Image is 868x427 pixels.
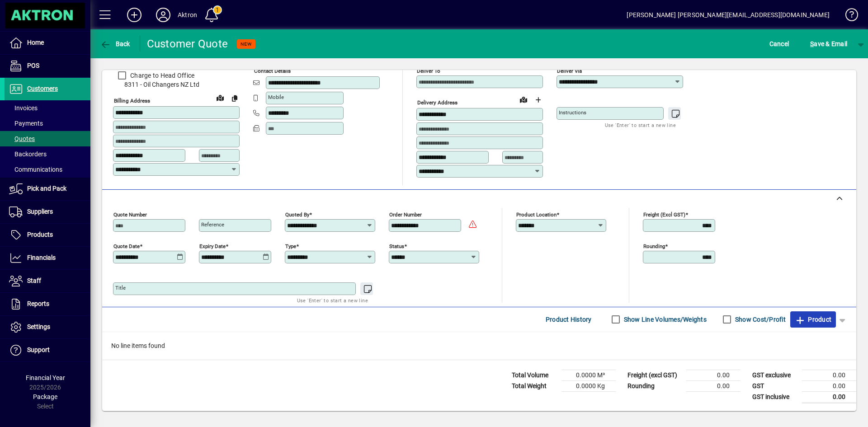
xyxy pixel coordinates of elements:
a: View on map [213,90,227,105]
td: GST exclusive [748,370,802,380]
mat-label: Deliver To [417,68,440,74]
button: Save & Email [806,36,852,52]
span: Settings [27,323,50,330]
span: NEW [241,41,252,47]
div: [PERSON_NAME] [PERSON_NAME][EMAIL_ADDRESS][DOMAIN_NAME] [627,8,830,22]
span: Invoices [9,104,38,112]
a: Communications [5,162,90,177]
span: Product History [546,312,592,327]
span: Pick and Pack [27,185,66,192]
a: Home [5,32,90,54]
a: Quotes [5,131,90,146]
td: 0.00 [686,370,741,380]
td: 0.00 [802,370,856,380]
a: Settings [5,316,90,338]
mat-label: Expiry date [199,243,226,249]
span: S [810,40,814,47]
span: ave & Email [810,37,847,51]
span: Cancel [769,37,789,51]
td: 0.00 [802,380,856,391]
mat-label: Type [285,243,296,249]
mat-hint: Use 'Enter' to start a new line [605,120,676,130]
td: Rounding [623,380,686,391]
label: Show Cost/Profit [733,315,786,324]
a: Pick and Pack [5,178,90,200]
span: Home [27,39,44,46]
td: 0.00 [802,391,856,403]
span: Support [27,346,50,353]
span: Backorders [9,150,47,158]
td: 0.00 [686,380,741,391]
span: Package [33,393,57,400]
button: Copy to Delivery address [227,91,242,105]
span: Financial Year [26,374,65,381]
td: GST inclusive [748,391,802,403]
td: GST [748,380,802,391]
mat-hint: Use 'Enter' to start a new line [297,295,368,305]
app-page-header-button: Back [90,36,140,52]
mat-label: Deliver via [557,68,582,74]
td: Freight (excl GST) [623,370,686,380]
mat-label: Quote date [113,243,140,249]
span: Reports [27,300,49,307]
mat-label: Mobile [268,94,284,100]
span: Communications [9,166,62,173]
a: Financials [5,247,90,269]
a: Knowledge Base [839,2,857,31]
mat-label: Quoted by [285,211,309,217]
div: Customer Quote [147,37,228,51]
span: Payments [9,120,43,127]
button: Cancel [767,36,792,52]
button: Product History [542,311,595,328]
a: Reports [5,293,90,315]
mat-label: Reference [201,221,224,228]
button: Product [790,311,836,328]
mat-label: Quote number [113,211,147,217]
span: Financials [27,254,56,261]
a: Backorders [5,146,90,162]
td: Total Volume [507,370,561,380]
button: Add [120,7,149,23]
button: Back [98,36,132,52]
span: Product [795,312,831,327]
td: 0.0000 Kg [561,380,616,391]
div: No line items found [102,332,856,360]
mat-label: Title [115,285,126,291]
a: Suppliers [5,201,90,223]
a: Invoices [5,100,90,116]
td: Total Weight [507,380,561,391]
mat-label: Rounding [643,243,665,249]
span: Customers [27,85,58,92]
span: Suppliers [27,208,53,215]
button: Choose address [531,93,545,107]
mat-label: Instructions [559,109,586,116]
a: Products [5,224,90,246]
a: Support [5,339,90,361]
mat-label: Status [389,243,404,249]
a: POS [5,55,90,77]
span: 8311 - Oil Changers NZ Ltd [113,80,240,89]
td: 0.0000 M³ [561,370,616,380]
mat-label: Order number [389,211,422,217]
span: Products [27,231,53,238]
mat-label: Freight (excl GST) [643,211,685,217]
span: Back [100,40,130,47]
a: View on map [516,92,531,107]
mat-label: Product location [516,211,557,217]
button: Profile [149,7,178,23]
span: Quotes [9,135,35,142]
span: POS [27,62,39,69]
a: Payments [5,116,90,131]
a: Staff [5,270,90,292]
span: Staff [27,277,41,284]
div: Aktron [178,8,197,22]
label: Show Line Volumes/Weights [622,315,707,324]
label: Charge to Head Office [128,71,194,80]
